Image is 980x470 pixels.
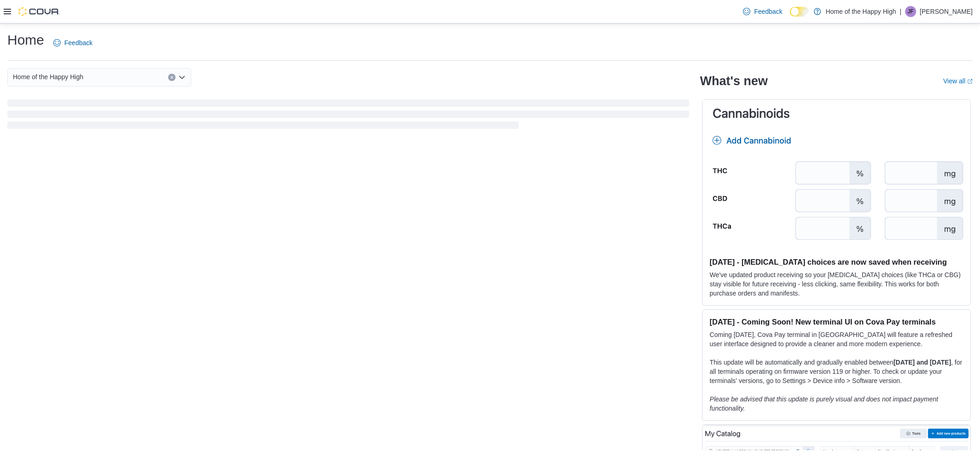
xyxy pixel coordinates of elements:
[700,74,768,88] h2: What's new
[894,359,951,366] strong: [DATE] and [DATE]
[710,395,938,412] em: Please be advised that this update is purely visual and does not impact payment functionality.
[967,79,973,84] svg: External link
[739,2,786,21] a: Feedback
[50,34,96,52] a: Feedback
[790,17,790,17] span: Dark Mode
[710,330,963,348] p: Coming [DATE], Cova Pay terminal in [GEOGRAPHIC_DATA] will feature a refreshed user interface des...
[920,6,973,17] p: [PERSON_NAME]
[168,74,176,81] button: Clear input
[754,7,782,16] span: Feedback
[64,38,92,47] span: Feedback
[943,77,973,85] a: View allExternal link
[710,270,963,298] p: We've updated product receiving so your [MEDICAL_DATA] choices (like THCa or CBG) stay visible fo...
[710,358,963,385] p: This update will be automatically and gradually enabled between , for all terminals operating on ...
[178,74,186,81] button: Open list of options
[13,71,83,82] span: Home of the Happy High
[826,6,896,17] p: Home of the Happy High
[710,317,963,326] h3: [DATE] - Coming Soon! New terminal UI on Cova Pay terminals
[900,6,901,17] p: |
[7,101,689,131] span: Loading
[710,257,963,267] h3: [DATE] - [MEDICAL_DATA] choices are now saved when receiving
[907,6,913,17] span: JF
[790,7,809,17] input: Dark Mode
[905,6,916,17] div: Joshua Fadero
[18,7,60,16] img: Cova
[7,31,44,49] h1: Home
